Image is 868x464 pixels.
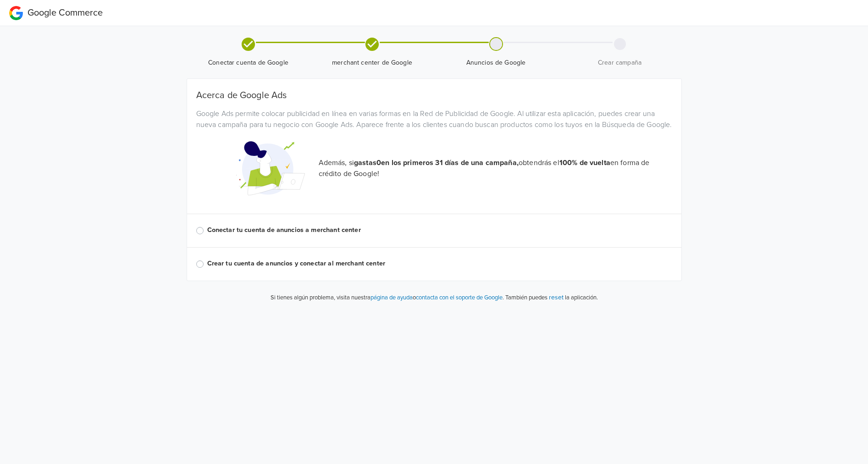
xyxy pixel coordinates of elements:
span: Anuncios de Google [438,58,554,67]
div: Google Ads permite colocar publicidad en línea en varias formas en la Red de Publicidad de Google... [189,108,679,130]
button: reset [549,292,564,303]
span: merchant center de Google [314,58,431,67]
p: Si tienes algún problema, visita nuestra o . [271,293,504,303]
span: Google Commerce [28,7,103,18]
label: Conectar tu cuenta de anuncios a merchant center [207,225,672,235]
span: Crear campaña [562,58,678,67]
img: Google Promotional Codes [236,134,305,203]
span: Conectar cuenta de Google [190,58,307,67]
h5: Acerca de Google Ads [196,90,672,101]
strong: 100% de vuelta [559,158,610,167]
strong: gastas 0 en los primeros 31 días de una campaña, [354,158,519,167]
a: contacta con el soporte de Google [416,294,503,301]
label: Crear tu cuenta de anuncios y conectar al merchant center [207,259,672,269]
p: Además, si obtendrás el en forma de crédito de Google! [319,157,672,179]
a: página de ayuda [370,294,413,301]
p: También puedes la aplicación. [504,292,598,303]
